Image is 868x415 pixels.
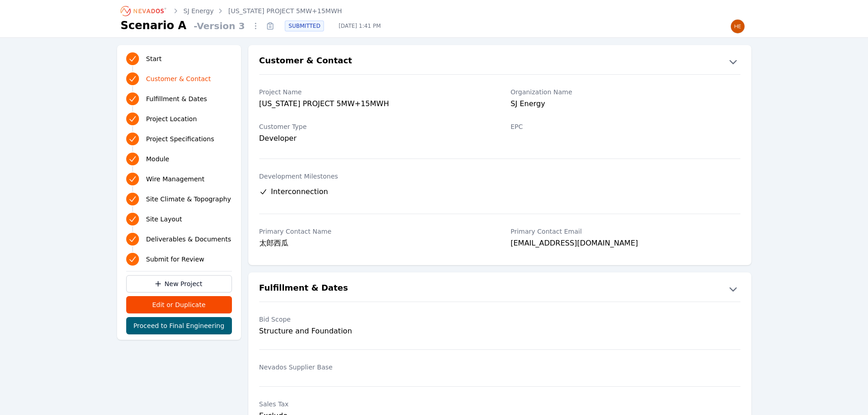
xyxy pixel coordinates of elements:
[121,18,187,33] h1: Scenario A
[259,227,489,236] label: Primary Contact Name
[271,186,328,197] span: Interconnection
[126,317,232,334] button: Proceed to Final Engineering
[259,54,352,69] h2: Customer & Contact
[146,215,182,224] span: Site Layout
[511,227,740,236] label: Primary Contact Email
[259,363,489,372] label: Nevados Supplier Base
[121,4,342,18] nav: Breadcrumb
[146,195,231,204] span: Site Climate & Topography
[285,20,324,31] div: SUBMITTED
[248,282,751,296] button: Fulfillment & Dates
[259,400,489,409] label: Sales Tax
[184,6,214,15] a: SJ Energy
[146,134,215,143] span: Project Specifications
[511,98,740,111] div: SJ Energy
[259,122,489,131] label: Customer Type
[146,255,205,264] span: Submit for Review
[126,51,232,267] nav: Progress
[259,87,489,97] label: Project Name
[259,98,489,111] div: [US_STATE] PROJECT 5MW+15MWH
[146,94,207,103] span: Fulfillment & Dates
[146,154,169,164] span: Module
[259,133,489,144] div: Developer
[259,172,740,181] label: Development Milestones
[146,54,162,63] span: Start
[146,174,205,184] span: Wire Management
[259,315,489,324] label: Bid Scope
[511,87,740,97] label: Organization Name
[259,326,489,337] div: Structure and Foundation
[146,74,211,83] span: Customer & Contact
[511,238,740,251] div: [EMAIL_ADDRESS][DOMAIN_NAME]
[730,19,745,34] img: Henar Luque
[331,22,388,30] span: [DATE] 1:41 PM
[228,6,342,15] a: [US_STATE] PROJECT 5MW+15MWH
[146,114,197,123] span: Project Location
[248,54,751,69] button: Customer & Contact
[259,282,348,296] h2: Fulfillment & Dates
[259,238,489,251] div: 太郎西瓜
[190,20,248,32] span: - Version 3
[126,296,232,313] button: Edit or Duplicate
[146,235,231,244] span: Deliverables & Documents
[126,275,232,292] a: New Project
[511,122,740,131] label: EPC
